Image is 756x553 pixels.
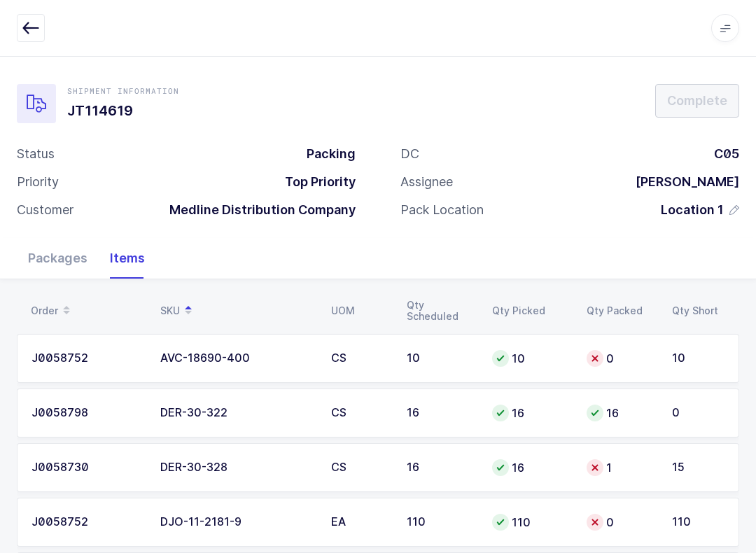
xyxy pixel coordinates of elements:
[407,461,475,474] div: 16
[400,146,419,162] div: DC
[31,352,143,365] div: J0058752
[661,202,724,218] span: Location 1
[492,350,570,367] div: 10
[587,305,655,316] div: Qty Packed
[160,461,314,474] div: DER-30-328
[587,405,655,421] div: 16
[99,238,156,279] div: Items
[400,174,453,190] div: Assignee
[160,352,314,365] div: AVC-18690-400
[672,305,725,316] div: Qty Short
[17,202,73,218] div: Customer
[407,300,475,322] div: Qty Scheduled
[17,146,55,162] div: Status
[407,352,475,365] div: 10
[400,202,484,218] div: Pack Location
[655,84,739,118] button: Complete
[672,352,724,365] div: 10
[492,514,570,531] div: 110
[331,461,390,474] div: CS
[67,99,179,122] h1: JT114619
[67,85,179,97] div: Shipment Information
[158,202,356,218] div: Medline Distribution Company
[587,350,655,367] div: 0
[331,407,390,419] div: CS
[31,407,143,419] div: J0058798
[407,516,475,528] div: 110
[274,174,356,190] div: Top Priority
[331,516,390,528] div: EA
[331,305,390,316] div: UOM
[624,174,739,190] div: [PERSON_NAME]
[714,146,739,161] span: C05
[492,459,570,476] div: 16
[160,516,314,528] div: DJO-11-2181-9
[667,92,727,109] span: Complete
[407,407,475,419] div: 16
[587,514,655,531] div: 0
[160,407,314,419] div: DER-30-322
[31,461,143,474] div: J0058730
[492,305,570,316] div: Qty Picked
[31,299,143,323] div: Order
[31,516,143,528] div: J0058752
[17,238,99,279] div: Packages
[672,407,724,419] div: 0
[492,405,570,421] div: 16
[661,202,739,218] button: Location 1
[672,516,724,528] div: 110
[587,459,655,476] div: 1
[17,174,59,190] div: Priority
[295,146,356,162] div: Packing
[331,352,390,365] div: CS
[672,461,724,474] div: 15
[160,299,314,323] div: SKU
